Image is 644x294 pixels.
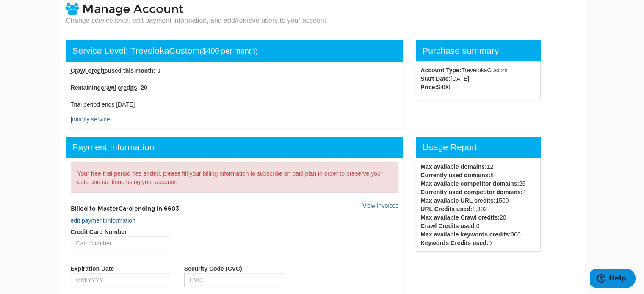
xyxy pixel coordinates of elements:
div: 12 8 25 4 1500 1,302 20 0 300 0 [414,162,542,247]
abbr: crawl credits [101,84,137,91]
strong: Start Date: [420,75,451,82]
label: used this month: 0 [71,66,160,75]
div: Your free trial period has ended, please fill your billing information to subscribe on paid plan ... [77,169,392,186]
div: Usage Report [416,137,541,158]
div: Trial period ends [DATE] [71,100,399,109]
strong: Max available domains: [420,163,486,170]
div: Purchase summary [416,40,541,61]
div: Payment Information [66,137,404,158]
div: | [66,62,404,128]
strong: Keywords Credits used: [420,239,488,246]
strong: URL Credits used: [420,206,472,212]
label: Remaining : 20 [71,83,147,92]
input: MM/YYYY [71,273,171,287]
li: [DATE] [420,74,536,83]
small: Change service level, edit payment information, and add/remove users to your account. [66,16,328,25]
input: CVC [184,273,285,287]
div: Service Level: TrevelokaCustom [66,40,404,62]
h5: Billed to MasterCard ending in 6603 [71,206,228,212]
a: View Invoices [362,202,398,209]
strong: Currently used domains: [420,172,490,179]
small: ($400 per month) [200,47,258,55]
label: Expiration Date [71,261,114,273]
li: TrevelokaCustom [420,66,536,74]
strong: Max available keywords credits: [420,231,511,238]
li: $400 [420,83,536,91]
strong: Currently used competitor domains: [420,189,522,195]
strong: Max available competitor domains: [420,180,519,187]
abbr: Crawl credits [71,67,108,74]
input: Card Number [71,236,171,250]
a: edit payment information [71,217,135,224]
label: Credit Card Number [71,225,127,236]
strong: Account Type: [420,67,461,74]
iframe: Opens a widget where you can find more information [590,269,636,290]
label: Security Code (CVC) [184,261,242,273]
strong: Max available URL credits: [420,197,495,204]
strong: Crawl Credits used: [420,223,476,229]
a: modify service [72,116,110,123]
span: Manage Account [82,2,184,16]
strong: Max available Crawl credits: [420,214,500,221]
strong: Price: [420,84,437,91]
